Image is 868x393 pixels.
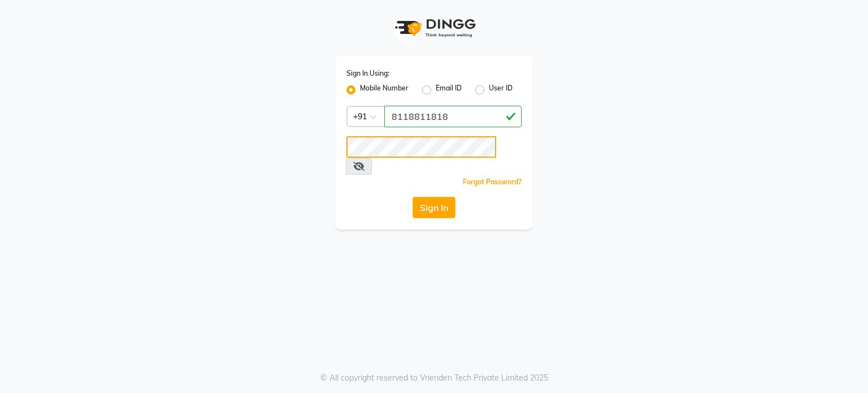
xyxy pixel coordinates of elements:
[413,197,455,218] button: Sign In
[389,11,479,45] img: logo1.svg
[384,106,522,127] input: Username
[489,83,513,97] label: User ID
[360,83,409,97] label: Mobile Number
[463,178,522,186] a: Forgot Password?
[346,136,496,158] input: Username
[436,83,462,97] label: Email ID
[346,68,389,79] label: Sign In Using:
